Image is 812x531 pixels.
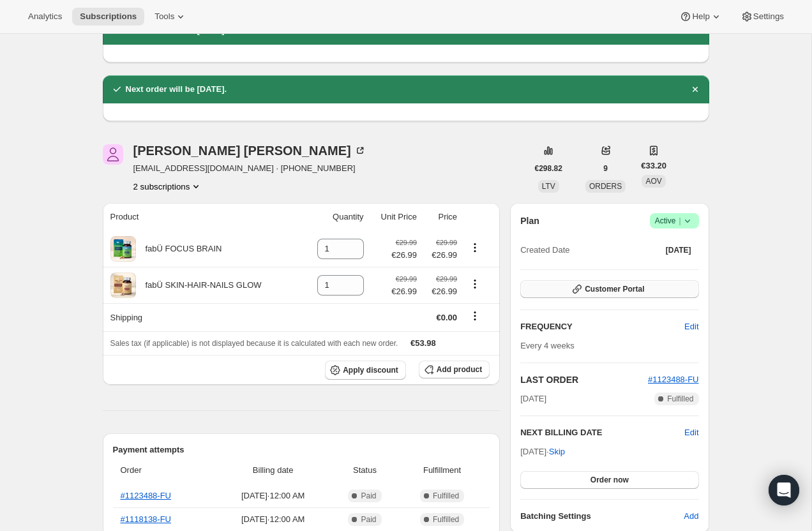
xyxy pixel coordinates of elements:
button: Subscriptions [72,8,144,26]
span: LTV [542,182,555,191]
span: Order now [590,475,629,485]
h2: Payment attempts [113,444,490,456]
button: Add [676,506,706,527]
small: €29.99 [396,275,417,283]
a: #1118138-FU [121,514,172,524]
img: product img [110,236,136,262]
h6: Batching Settings [520,510,684,523]
span: Add [684,510,698,523]
h2: Next order will be [DATE]. [126,83,227,96]
span: [DATE] [520,393,546,405]
span: 9 [603,163,608,174]
h2: NEXT BILLING DATE [520,426,684,439]
img: product img [110,273,136,298]
div: fabÜ FOCUS BRAIN [136,243,222,255]
button: Product actions [465,241,485,255]
th: Quantity [301,203,368,231]
span: | [679,216,680,226]
span: Fulfillment [402,464,482,477]
span: €298.82 [535,163,562,174]
th: Price [421,203,461,231]
span: Annette Kiely [103,144,123,165]
span: Paid [361,514,376,525]
div: Open Intercom Messenger [769,475,799,505]
span: [EMAIL_ADDRESS][DOMAIN_NAME] · [PHONE_NUMBER] [133,162,366,175]
span: [DATE] · 12:00 AM [218,513,327,526]
small: €29.99 [436,239,457,246]
span: Analytics [28,11,62,22]
button: €298.82 [527,160,570,177]
span: Fulfilled [433,514,459,525]
span: ORDERS [589,182,622,191]
button: Dismiss notification [686,80,704,98]
button: Skip [541,442,573,462]
span: €26.99 [391,285,417,298]
span: €26.99 [425,285,457,298]
span: Edit [684,320,698,333]
button: 9 [596,160,615,177]
span: Fulfilled [667,394,693,404]
span: Add product [437,364,482,375]
th: Shipping [103,303,301,331]
button: Customer Portal [520,280,698,298]
span: Billing date [218,464,327,477]
span: €26.99 [391,249,417,262]
div: [PERSON_NAME] [PERSON_NAME] [133,144,366,157]
a: #1123488-FU [121,491,172,500]
h2: Plan [520,214,539,227]
span: Fulfilled [433,491,459,501]
button: Edit [677,317,706,337]
button: Tools [147,8,195,26]
span: Status [335,464,395,477]
span: €53.98 [410,338,436,348]
h2: FREQUENCY [520,320,684,333]
button: Product actions [465,277,485,291]
span: €0.00 [437,313,458,322]
span: Active [655,214,694,227]
span: Tools [154,11,174,22]
span: [DATE] [666,245,691,255]
button: Analytics [20,8,70,26]
span: Every 4 weeks [520,341,575,350]
th: Order [113,456,215,484]
button: Edit [684,426,698,439]
h2: LAST ORDER [520,373,648,386]
span: Skip [549,445,565,458]
span: [DATE] · [520,447,565,456]
span: Created Date [520,244,569,257]
button: Apply discount [325,361,406,380]
button: Product actions [133,180,203,193]
span: Customer Portal [585,284,644,294]
button: Help [672,8,730,26]
th: Unit Price [368,203,421,231]
span: €26.99 [425,249,457,262]
th: Product [103,203,301,231]
div: fabÜ SKIN-HAIR-NAILS GLOW [136,279,262,292]
button: #1123488-FU [648,373,699,386]
span: Settings [753,11,784,22]
button: Add product [419,361,490,378]
a: #1123488-FU [648,375,699,384]
small: €29.99 [396,239,417,246]
span: Sales tax (if applicable) is not displayed because it is calculated with each new order. [110,339,398,348]
span: [DATE] · 12:00 AM [218,490,327,502]
span: Help [692,11,709,22]
button: Shipping actions [465,309,485,323]
small: €29.99 [436,275,457,283]
button: Order now [520,471,698,489]
button: [DATE] [658,241,699,259]
span: Apply discount [343,365,398,375]
span: Paid [361,491,376,501]
span: Subscriptions [80,11,137,22]
button: Settings [733,8,792,26]
span: €33.20 [641,160,666,172]
span: AOV [645,177,661,186]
